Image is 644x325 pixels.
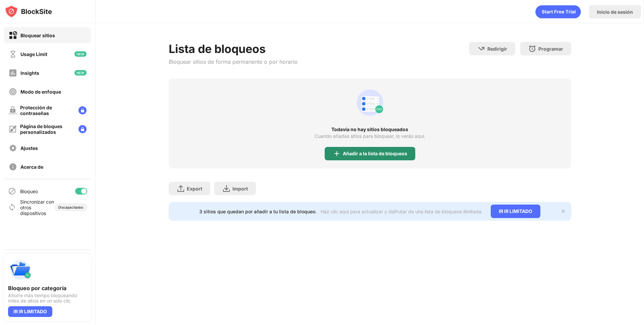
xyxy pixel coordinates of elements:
[9,31,17,40] img: block-on.svg
[8,187,16,195] img: blocking-icon.svg
[354,87,386,119] div: animation
[535,5,581,18] div: animation
[199,209,317,214] div: 3 sitios que quedan por añadir a tu lista de bloqueo.
[8,285,87,291] div: Bloqueo por categoría
[20,89,61,95] div: Modo de enfoque
[187,186,202,192] div: Export
[597,9,633,15] div: Inicio de sesión
[74,70,87,75] img: new-icon.svg
[20,188,38,194] div: Bloqueo
[5,5,52,18] img: logo-blocksite.svg
[20,123,73,135] div: Página de bloques personalizados
[74,51,87,57] img: new-icon.svg
[9,88,17,96] img: focus-off.svg
[169,127,571,132] div: Todavía no hay sitios bloqueados
[20,164,43,170] div: Acerca de
[58,205,83,209] div: Discapacitados
[78,106,87,114] img: lock-menu.svg
[20,51,47,57] div: Usage Limit
[9,125,17,133] img: customize-block-page-off.svg
[20,33,55,38] div: Bloquear sitios
[20,145,38,151] div: Ajustes
[9,163,17,171] img: about-off.svg
[9,144,17,152] img: settings-off.svg
[20,199,54,216] div: Sincronizar con otros dispositivos
[9,50,17,58] img: time-usage-off.svg
[169,42,298,56] div: Lista de bloqueos
[487,46,507,52] div: Redirigir
[491,205,540,218] div: IR IR LIMITADO
[232,186,248,192] div: Import
[169,58,298,65] div: Bloquear sitios de forma permanente o por horario
[538,46,563,52] div: Programar
[343,151,407,156] div: Añadir a la lista de bloqueos
[20,70,39,76] div: Insights
[8,203,16,211] img: sync-icon.svg
[315,133,425,139] div: Cuando añadas sitios para bloquear, lo verás aquí.
[9,106,17,114] img: password-protection-off.svg
[8,258,32,282] img: push-categories.svg
[8,306,52,317] div: IR IR LIMITADO
[9,69,17,77] img: insights-off.svg
[560,209,566,214] img: x-button.svg
[20,105,73,116] div: Protección de contraseñas
[321,209,483,214] div: Haz clic aquí para actualizar y disfrutar de una lista de bloqueos ilimitada.
[8,293,87,304] div: Ahorre más tiempo bloqueando miles de sitios en un solo clic
[78,125,87,133] img: lock-menu.svg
